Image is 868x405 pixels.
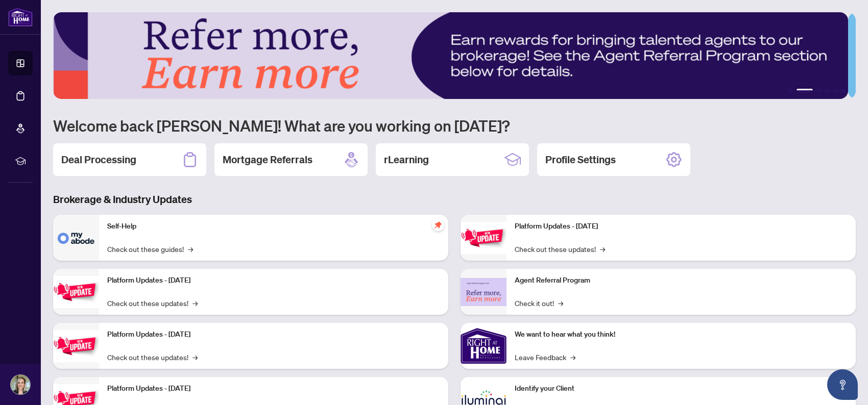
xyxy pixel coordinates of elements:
[223,153,312,167] h2: Mortgage Referrals
[461,323,507,369] img: We want to hear what you think!
[515,383,848,394] p: Identify your Client
[107,243,193,255] a: Check out these guides!→
[107,329,440,340] p: Platform Updates - [DATE]
[461,278,507,306] img: Agent Referral Program
[192,351,198,363] span: →
[797,89,813,93] button: 2
[515,351,575,363] a: Leave Feedback→
[188,243,193,255] span: →
[515,221,848,232] p: Platform Updates - [DATE]
[53,215,99,261] img: Self-Help
[833,89,837,93] button: 5
[53,116,856,135] h1: Welcome back [PERSON_NAME]! What are you working on [DATE]?
[107,297,198,309] a: Check out these updates!→
[515,275,848,286] p: Agent Referral Program
[461,222,507,254] img: Platform Updates - June 23, 2025
[817,89,821,93] button: 3
[515,297,563,309] a: Check it out!→
[53,330,99,362] img: Platform Updates - July 21, 2025
[515,243,605,255] a: Check out these updates!→
[841,89,846,93] button: 6
[53,12,848,99] img: Slide 1
[570,351,575,363] span: →
[432,219,444,231] span: pushpin
[545,153,616,167] h2: Profile Settings
[11,375,30,394] img: Profile Icon
[827,369,858,400] button: Open asap
[600,243,605,255] span: →
[788,89,792,93] button: 1
[107,383,440,394] p: Platform Updates - [DATE]
[8,8,33,27] img: logo
[61,153,136,167] h2: Deal Processing
[825,89,829,93] button: 4
[384,153,429,167] h2: rLearning
[515,329,848,340] p: We want to hear what you think!
[192,297,198,309] span: →
[53,276,99,308] img: Platform Updates - September 16, 2025
[107,221,440,232] p: Self-Help
[53,192,856,207] h3: Brokerage & Industry Updates
[107,275,440,286] p: Platform Updates - [DATE]
[558,297,563,309] span: →
[107,351,198,363] a: Check out these updates!→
